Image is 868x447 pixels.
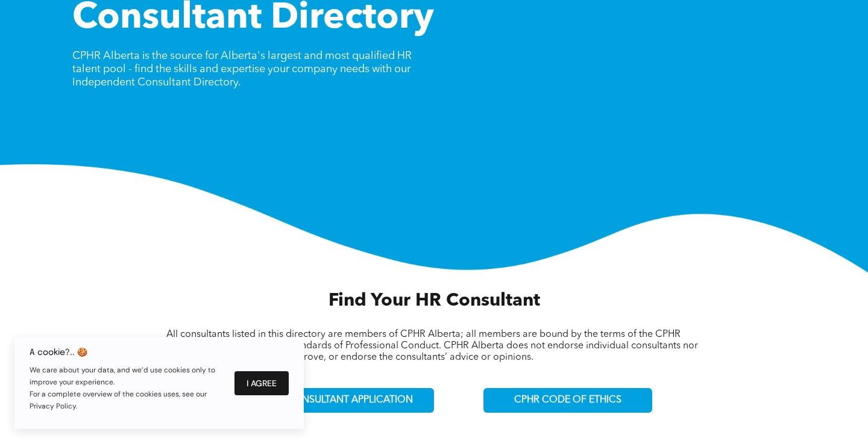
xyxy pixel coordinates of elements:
[286,395,413,406] span: CONSULTANT APPLICATION
[265,388,434,413] a: CONSULTANT APPLICATION
[166,330,698,362] span: All consultants listed in this directory are members of CPHR Alberta; all members are bound by th...
[72,51,412,88] span: CPHR Alberta is the source for Alberta's largest and most qualified HR talent pool - find the ski...
[234,371,289,395] button: I Agree
[329,292,540,310] span: Find Your HR Consultant
[72,1,434,37] span: Consultant Directory
[30,364,222,412] p: We care about your data, and we’d use cookies only to improve your experience. For a complete ove...
[483,388,652,413] a: CPHR CODE OF ETHICS
[30,347,222,357] h6: A cookie?.. 🍪
[514,395,621,406] span: CPHR CODE OF ETHICS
